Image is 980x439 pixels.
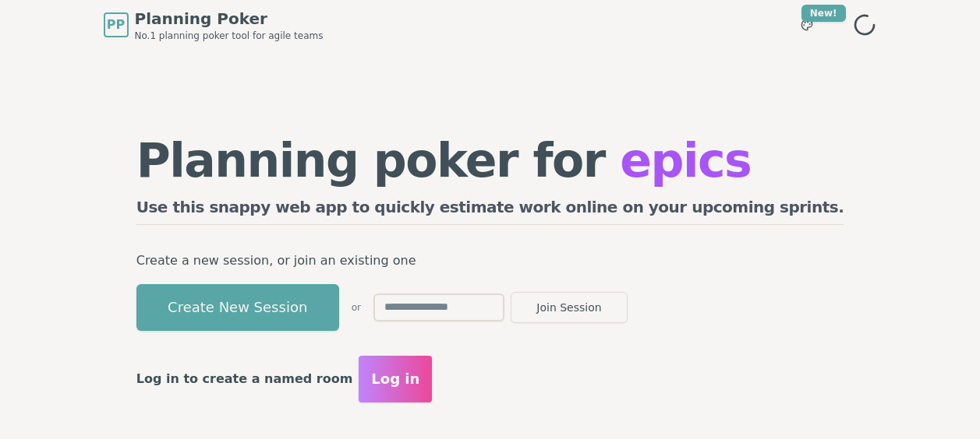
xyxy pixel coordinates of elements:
[511,292,628,323] button: Join Session
[136,196,844,225] h2: Use this snappy web app to quickly estimate work online on your upcoming sprints.
[801,5,846,22] div: New!
[793,11,821,39] button: New!
[371,368,419,390] span: Log in
[352,301,361,314] span: or
[104,8,324,42] a: PPPlanning PokerNo.1 planning poker tool for agile teams
[135,8,324,30] span: Planning Poker
[136,284,339,331] button: Create New Session
[107,16,125,34] span: PP
[359,356,432,402] button: Log in
[136,368,353,390] p: Log in to create a named room
[136,137,844,184] h1: Planning poker for
[620,133,751,188] span: epics
[136,250,844,272] p: Create a new session, or join an existing one
[135,30,324,42] span: No.1 planning poker tool for agile teams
